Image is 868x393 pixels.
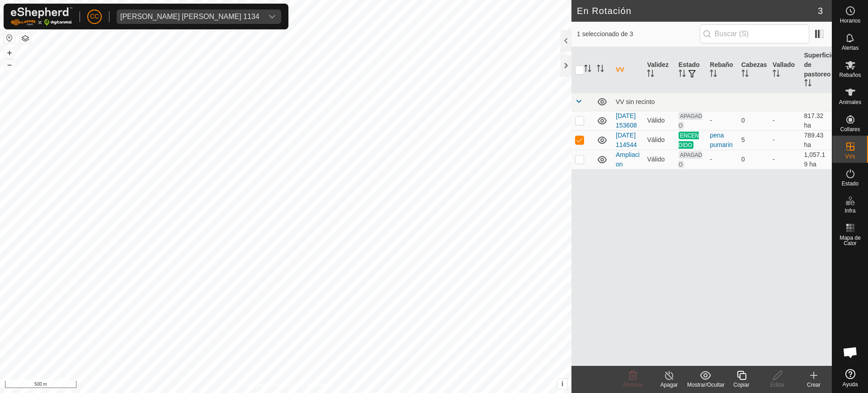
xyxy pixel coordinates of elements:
[4,59,15,70] button: –
[839,72,861,78] span: Rebaños
[597,66,604,73] p-sorticon: Activar para ordenar
[769,150,800,169] td: -
[818,4,823,18] span: 3
[843,382,858,387] span: Ayuda
[616,112,637,129] a: [DATE] 153608
[643,47,675,93] th: Validez
[842,181,859,186] span: Estado
[584,66,591,73] p-sorticon: Activar para ordenar
[643,111,675,130] td: Válido
[840,127,860,132] span: Collares
[557,379,567,389] button: i
[837,339,864,366] div: Chat abierto
[4,33,15,43] button: Restablecer Mapa
[844,208,855,213] span: Infra
[4,47,15,58] button: +
[561,380,563,388] span: i
[804,80,811,88] p-sorticon: Activar para ordenar
[263,9,281,24] div: dropdown trigger
[738,111,769,130] td: 0
[842,45,859,51] span: Alertas
[20,33,31,44] button: Capas del Mapa
[801,130,832,150] td: 789.43 ha
[835,235,866,246] span: Mapa de Calor
[616,151,640,168] a: Ampliacion
[90,12,99,21] span: CC
[577,29,700,39] span: 1 seleccionado de 3
[796,381,832,389] div: Crear
[651,381,687,389] div: Apagar
[710,71,717,78] p-sorticon: Activar para ordenar
[706,47,737,93] th: Rebaño
[679,112,702,129] span: APAGADO
[623,382,642,388] span: Eliminar
[643,130,675,150] td: Válido
[738,150,769,169] td: 0
[773,71,780,78] p-sorticon: Activar para ordenar
[840,18,860,24] span: Horarios
[741,71,749,78] p-sorticon: Activar para ordenar
[845,154,855,159] span: VVs
[239,381,291,389] a: Política de Privacidad
[643,150,675,169] td: Válido
[679,71,686,78] p-sorticon: Activar para ordenar
[801,47,832,93] th: Superficie de pastoreo
[612,47,643,93] th: VV
[120,13,259,20] div: [PERSON_NAME] [PERSON_NAME] 1134
[679,132,699,149] span: ENCENDIDO
[710,131,734,150] div: pena pumarin
[577,5,818,16] h2: En Rotación
[687,381,723,389] div: Mostrar/Ocultar
[801,111,832,130] td: 817.32 ha
[117,9,263,24] span: Jose Domingo Lopez Lastra 1134
[675,47,706,93] th: Estado
[769,130,800,150] td: -
[700,24,809,43] input: Buscar (S)
[302,381,332,389] a: Contáctenos
[769,47,800,93] th: Vallado
[679,151,702,168] span: APAGADO
[839,99,861,105] span: Animales
[769,111,800,130] td: -
[801,150,832,169] td: 1,057.19 ha
[710,116,734,125] div: -
[647,71,654,78] p-sorticon: Activar para ordenar
[710,155,734,164] div: -
[723,381,759,389] div: Copiar
[759,381,796,389] div: Editar
[738,47,769,93] th: Cabezas
[616,98,828,105] div: VV sin recinto
[616,132,637,148] a: [DATE] 114544
[11,7,72,26] img: Logo Gallagher
[738,130,769,150] td: 5
[832,365,868,391] a: Ayuda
